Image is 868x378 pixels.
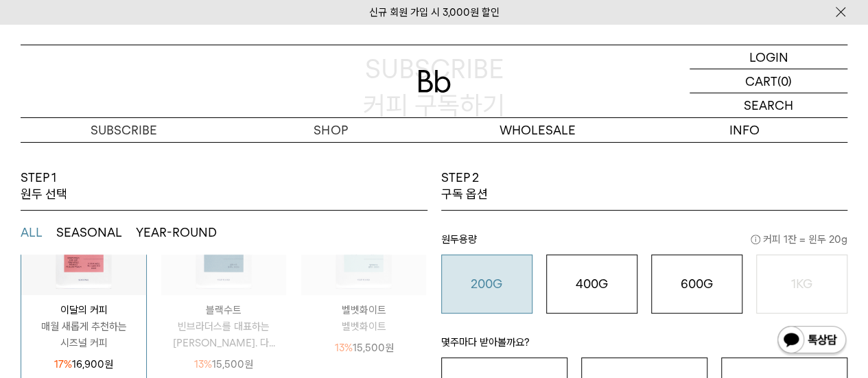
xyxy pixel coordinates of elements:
span: 13% [194,358,212,370]
p: INFO [641,118,847,142]
p: 이달의 커피 [21,302,146,318]
img: 카카오톡 채널 1:1 채팅 버튼 [776,324,847,357]
button: 400G [546,255,637,314]
span: 17% [54,358,72,370]
span: 원 [244,358,253,370]
p: 매월 새롭게 추천하는 시즈널 커피 [21,318,146,351]
p: STEP 2 구독 옵션 [441,169,488,203]
span: 원 [104,358,113,370]
p: STEP 1 원두 선택 [21,169,67,203]
p: CART [745,69,777,93]
p: 15,500 [334,340,393,356]
o: 200G [471,276,502,291]
a: LOGIN [690,45,847,69]
a: SHOP [227,118,434,142]
a: SUBSCRIBE [21,118,227,142]
p: 블랙수트 [161,302,286,318]
span: 커피 1잔 = 윈두 20g [751,231,847,248]
p: 원두용량 [441,231,848,255]
p: 몇주마다 받아볼까요? [441,334,848,357]
p: 벨벳화이트 [301,318,426,335]
button: ALL [21,224,43,241]
p: LOGIN [749,45,788,69]
img: 로고 [418,70,451,93]
p: 빈브라더스를 대표하는 [PERSON_NAME]. 다... [161,318,286,351]
p: 벨벳화이트 [301,302,426,318]
button: 200G [441,255,532,314]
o: 600G [681,276,713,291]
button: YEAR-ROUND [136,224,217,241]
span: 13% [334,342,352,354]
a: 신규 회원 가입 시 3,000원 할인 [369,6,500,19]
a: CART (0) [690,69,847,93]
p: WHOLESALE [434,118,641,142]
p: 15,500 [194,356,253,373]
button: 1KG [756,255,847,314]
o: 1KG [791,276,812,291]
p: 16,900 [54,356,113,373]
o: 400G [576,276,608,291]
p: SEARCH [744,93,793,117]
p: (0) [777,69,792,93]
button: 600G [651,255,742,314]
button: SEASONAL [56,224,122,241]
span: 원 [384,342,393,354]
